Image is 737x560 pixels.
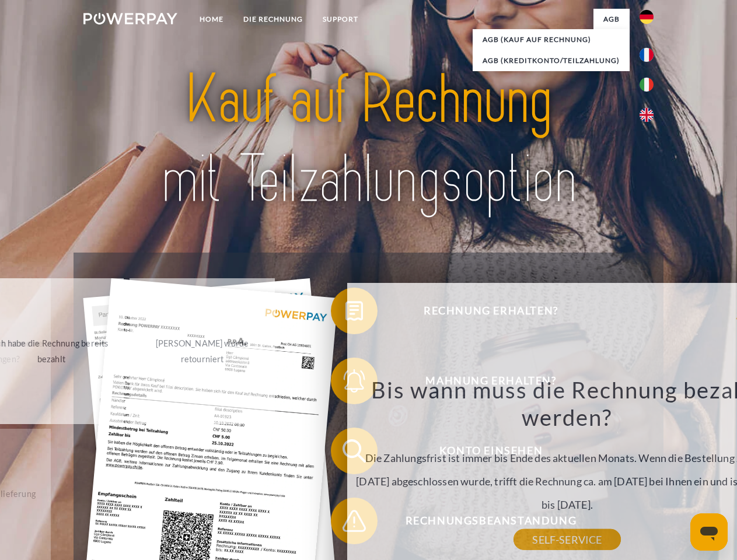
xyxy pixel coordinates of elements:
[331,428,634,474] button: Konto einsehen
[190,9,233,30] a: Home
[233,9,313,30] a: DIE RECHNUNG
[690,513,728,551] iframe: Schaltfläche zum Öffnen des Messaging-Fensters
[640,48,654,62] img: fr
[111,56,626,223] img: title-powerpay_de.svg
[473,29,630,50] a: AGB (Kauf auf Rechnung)
[331,358,634,404] button: Mahnung erhalten?
[640,78,654,92] img: it
[331,288,634,334] button: Rechnung erhalten?
[83,13,177,24] img: logo-powerpay-white.svg
[640,10,654,24] img: de
[137,335,268,367] div: [PERSON_NAME] wurde retourniert
[473,50,630,71] a: AGB (Kreditkonto/Teilzahlung)
[313,9,368,30] a: SUPPORT
[514,529,620,550] a: SELF-SERVICE
[331,498,634,544] button: Rechnungsbeanstandung
[593,9,630,30] a: agb
[640,108,654,122] img: en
